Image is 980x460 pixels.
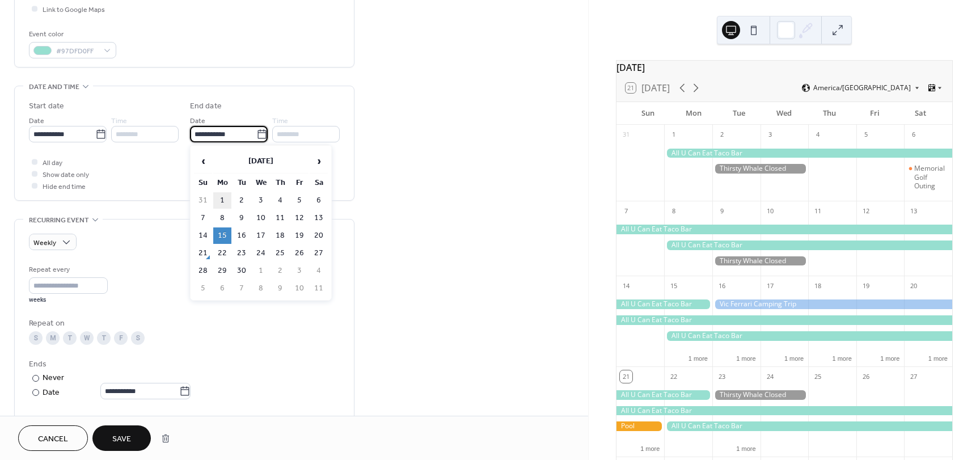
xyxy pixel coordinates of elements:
td: 18 [271,227,289,244]
div: T [97,331,111,345]
td: 19 [290,227,309,244]
span: Weekly [33,237,56,250]
div: 10 [764,205,776,217]
th: Su [194,175,212,191]
div: 11 [812,205,824,217]
div: 9 [716,205,728,217]
button: 1 more [732,353,760,362]
div: 27 [907,370,920,383]
td: 24 [252,245,270,261]
td: 10 [252,210,270,226]
td: 1 [213,192,231,209]
div: All U Can Eat Taco Bar [664,149,952,158]
div: Thirsty Whale Closed [712,390,808,400]
td: 4 [271,192,289,209]
td: 10 [290,280,309,297]
div: Memorial Golf Outing [904,164,952,191]
div: 22 [668,370,680,383]
div: 13 [907,205,920,217]
td: 3 [290,263,309,279]
div: Thirsty Whale Closed [712,256,808,266]
button: Cancel [18,425,88,451]
div: 16 [716,280,728,292]
div: Thu [807,102,852,125]
button: 1 more [876,353,904,362]
td: 23 [233,245,251,261]
div: 21 [620,370,632,383]
div: Tue [716,102,762,125]
span: Link to Google Maps [43,4,105,16]
td: 5 [194,280,212,297]
span: Hide end time [43,181,86,193]
td: 9 [233,210,251,226]
td: 22 [213,245,231,261]
div: 17 [764,280,776,292]
div: 26 [860,370,872,383]
td: 6 [310,192,328,209]
div: Repeat on [29,318,337,330]
div: weeks [29,296,108,304]
div: S [29,331,43,345]
div: 25 [812,370,824,383]
div: 24 [764,370,776,383]
div: 18 [812,280,824,292]
td: 8 [252,280,270,297]
div: Ends [29,358,337,370]
div: W [80,331,94,345]
div: 1 [668,129,680,141]
div: 6 [907,129,920,141]
td: 20 [310,227,328,244]
div: 7 [620,205,632,217]
th: We [252,175,270,191]
td: 2 [233,192,251,209]
div: 14 [620,280,632,292]
div: 8 [668,205,680,217]
button: 1 more [924,353,952,362]
div: [DATE] [616,61,952,74]
td: 3 [252,192,270,209]
div: F [114,331,128,345]
td: 11 [271,210,289,226]
div: 3 [764,129,776,141]
span: Recurring event [29,214,89,226]
td: 15 [213,227,231,244]
span: Date and time [29,81,79,93]
span: ‹ [195,150,212,172]
span: #97DFD0FF [56,45,98,57]
div: All U Can Eat Taco Bar [616,406,952,416]
div: Memorial Golf Outing [914,164,948,191]
td: 17 [252,227,270,244]
div: 5 [860,129,872,141]
button: 1 more [780,353,808,362]
div: 20 [907,280,920,292]
td: 21 [194,245,212,261]
span: Time [111,115,127,127]
span: Date [29,115,44,127]
div: Sun [626,102,671,125]
td: 16 [233,227,251,244]
td: 7 [194,210,212,226]
div: Vic Ferrari Camping Trip [712,299,952,309]
th: Fr [290,175,309,191]
div: Date [43,386,191,399]
td: 28 [194,263,212,279]
div: All U Can Eat Taco Bar [616,390,712,400]
div: 19 [860,280,872,292]
td: 4 [310,263,328,279]
div: Thirsty Whale Closed [712,164,808,174]
th: Mo [213,175,231,191]
td: 11 [310,280,328,297]
th: Tu [233,175,251,191]
th: Sa [310,175,328,191]
div: M [46,331,60,345]
td: 6 [213,280,231,297]
div: 4 [812,129,824,141]
div: 23 [716,370,728,383]
td: 12 [290,210,309,226]
div: Wed [762,102,807,125]
span: Cancel [38,433,68,445]
div: T [63,331,77,345]
td: 26 [290,245,309,261]
div: All U Can Eat Taco Bar [664,240,952,250]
